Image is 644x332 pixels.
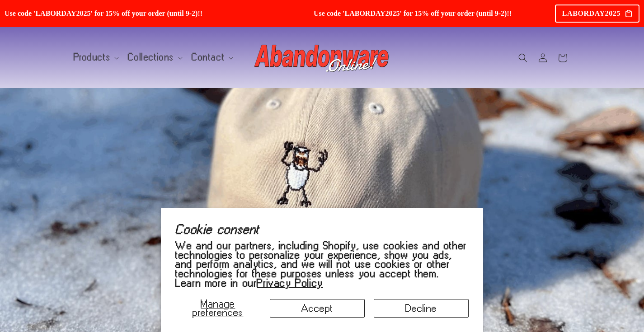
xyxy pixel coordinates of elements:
h2: Cookie consent [175,222,469,236]
a: Privacy Policy [257,277,323,289]
span: Contact [192,53,225,61]
button: Accept [270,299,365,318]
p: We and our partners, including Shopify, use cookies and other technologies to personalize your ex... [175,241,469,288]
span: Use code 'LABORDAY2025' for 15% off your order (until 9-2)!! [313,9,611,18]
img: Abandonware [254,40,390,76]
span: Products [74,53,111,61]
button: Manage preferences [175,299,260,318]
a: Abandonware [251,36,393,79]
span: Use code 'LABORDAY2025' for 15% off your order (until 9-2)!! [4,9,301,18]
summary: Products [68,48,123,67]
summary: Search [513,48,533,68]
span: Manage preferences [193,298,243,318]
summary: Collections [122,48,186,67]
button: Decline [374,299,469,318]
summary: Contact [186,48,237,67]
span: Collections [128,53,174,61]
div: LABORDAY2025 [555,5,639,23]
